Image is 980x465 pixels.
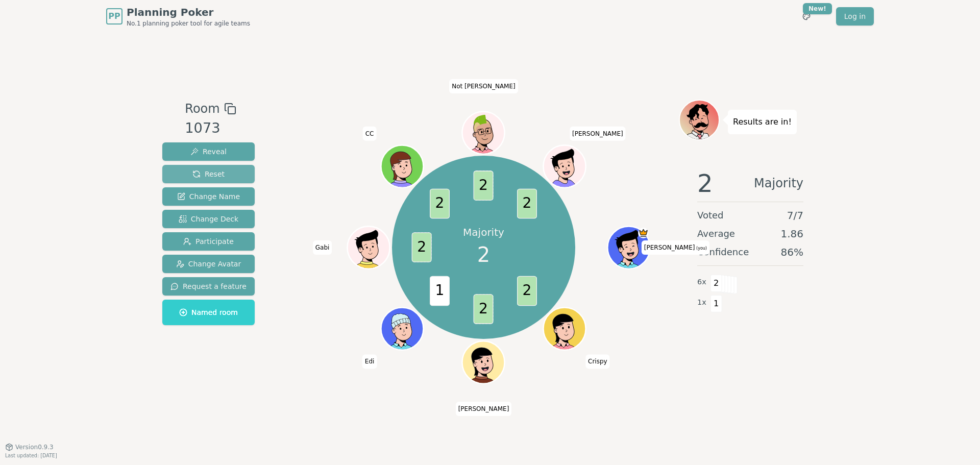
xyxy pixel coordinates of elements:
span: (you) [695,246,707,251]
a: PPPlanning PokerNo.1 planning poker tool for agile teams [106,5,250,28]
span: Voted [697,208,724,223]
span: Click to change your name [449,79,518,93]
span: Version 0.9.3 [15,443,54,451]
span: Reveal [190,146,227,157]
span: Change Deck [179,214,238,224]
span: Confidence [697,245,749,259]
span: Matt is the host [639,228,649,238]
span: Room [185,100,219,118]
span: Click to change your name [570,127,626,141]
a: Log in [836,7,874,26]
span: 2 [474,171,494,201]
span: Click to change your name [363,127,377,141]
span: Click to change your name [362,354,377,369]
span: 86 % [781,245,803,259]
span: Participate [183,236,234,247]
span: Request a feature [170,281,247,291]
button: Version0.9.3 [5,443,54,451]
div: New! [803,3,832,14]
span: Change Name [177,191,240,202]
span: Click to change your name [585,354,610,369]
span: Click to change your name [456,402,512,416]
span: PP [108,10,120,22]
span: 2 [477,239,490,270]
div: 1073 [185,118,236,139]
span: Average [697,227,735,241]
p: Results are in! [733,115,792,129]
span: 2 [474,295,494,325]
button: Change Name [162,187,255,206]
span: Last updated: [DATE] [5,453,57,458]
button: Click to change your avatar [609,228,649,267]
span: 7 / 7 [787,208,803,223]
span: 2 [697,171,713,195]
span: Planning Poker [127,5,250,19]
span: Reset [192,169,225,179]
button: Request a feature [162,277,255,296]
span: 2 [430,189,450,219]
span: 2 [710,275,722,292]
span: 1 [710,295,722,312]
p: Majority [463,225,504,239]
span: Click to change your name [313,240,332,255]
span: 2 [517,276,537,306]
button: Change Avatar [162,255,255,273]
button: Reveal [162,142,255,161]
button: Named room [162,300,255,325]
span: 1.86 [780,227,803,241]
button: Change Deck [162,210,255,228]
span: 2 [517,189,537,219]
button: Reset [162,165,255,183]
button: Participate [162,232,255,251]
span: 2 [412,233,432,263]
span: Change Avatar [176,259,241,269]
span: Named room [179,307,238,317]
span: Click to change your name [642,240,709,255]
button: New! [797,7,816,26]
span: Majority [754,171,803,195]
span: 1 [430,276,450,306]
span: No.1 planning poker tool for agile teams [127,19,250,28]
span: 6 x [697,277,706,288]
span: 1 x [697,297,706,308]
